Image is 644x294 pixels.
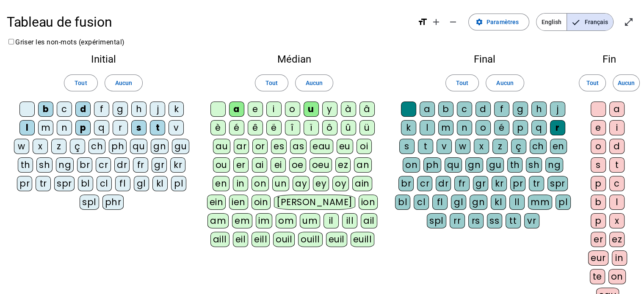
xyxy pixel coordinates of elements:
[266,120,282,135] div: ë
[494,120,509,135] div: é
[256,213,272,228] div: im
[455,139,470,154] div: w
[526,157,542,173] div: sh
[475,18,483,26] mat-icon: settings
[624,17,634,27] mat-icon: open_in_full
[613,74,640,91] button: Aucun
[213,176,229,191] div: en
[550,120,565,135] div: r
[423,157,441,173] div: ph
[357,139,372,154] div: oi
[436,176,451,191] div: dr
[432,195,448,210] div: fl
[470,195,487,210] div: gn
[451,195,466,210] div: gl
[609,232,625,247] div: ez
[487,213,502,228] div: ss
[97,176,112,191] div: cl
[618,78,635,88] span: Aucun
[475,120,491,135] div: o
[57,120,72,135] div: n
[528,195,552,210] div: mm
[265,78,278,88] span: Tout
[304,102,319,117] div: u
[75,102,91,117] div: d
[289,157,306,173] div: oe
[609,213,625,228] div: x
[591,213,606,228] div: p
[609,139,625,154] div: d
[274,195,355,210] div: [PERSON_NAME]
[414,195,429,210] div: cl
[102,195,124,210] div: phr
[530,139,547,154] div: ch
[341,120,356,135] div: û
[428,14,445,30] button: Augmenter la taille de la police
[64,74,97,91] button: Tout
[550,139,567,154] div: en
[38,120,53,135] div: m
[88,139,105,154] div: ch
[507,157,522,173] div: th
[547,176,568,191] div: spr
[57,102,72,117] div: c
[151,139,169,154] div: gn
[496,78,513,88] span: Aucun
[510,176,525,191] div: pr
[271,157,286,173] div: ei
[359,120,375,135] div: ü
[531,102,547,117] div: h
[395,54,575,64] h2: Final
[341,102,356,117] div: à
[290,139,307,154] div: as
[172,139,189,154] div: gu
[38,102,53,117] div: b
[233,176,248,191] div: in
[420,102,435,117] div: a
[420,120,435,135] div: l
[273,232,295,247] div: ouil
[437,139,452,154] div: v
[310,139,333,154] div: eau
[207,213,229,228] div: am
[359,102,375,117] div: â
[229,120,244,135] div: é
[450,213,465,228] div: rr
[248,102,263,117] div: e
[579,74,606,91] button: Tout
[359,195,378,210] div: ion
[457,102,472,117] div: c
[248,120,263,135] div: ê
[445,157,462,173] div: qu
[213,157,230,173] div: ou
[608,269,626,284] div: on
[529,176,544,191] div: tr
[486,74,524,91] button: Aucun
[17,176,32,191] div: pr
[150,120,165,135] div: t
[354,157,372,173] div: an
[313,176,329,191] div: ey
[335,157,351,173] div: ez
[332,176,349,191] div: oy
[590,269,605,284] div: te
[229,195,248,210] div: ien
[445,74,479,91] button: Tout
[113,102,128,117] div: g
[8,39,14,44] input: Griser les non-mots (expérimental)
[567,14,613,30] span: Français
[210,232,229,247] div: aill
[96,157,111,173] div: cr
[276,213,296,228] div: om
[54,176,75,191] div: spr
[304,120,319,135] div: ï
[115,176,130,191] div: fl
[417,17,428,27] mat-icon: format_size
[7,38,125,46] label: Griser les non-mots (expérimental)
[306,78,323,88] span: Aucun
[295,74,333,91] button: Aucun
[285,102,300,117] div: o
[509,195,525,210] div: ll
[285,120,300,135] div: î
[323,213,339,228] div: il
